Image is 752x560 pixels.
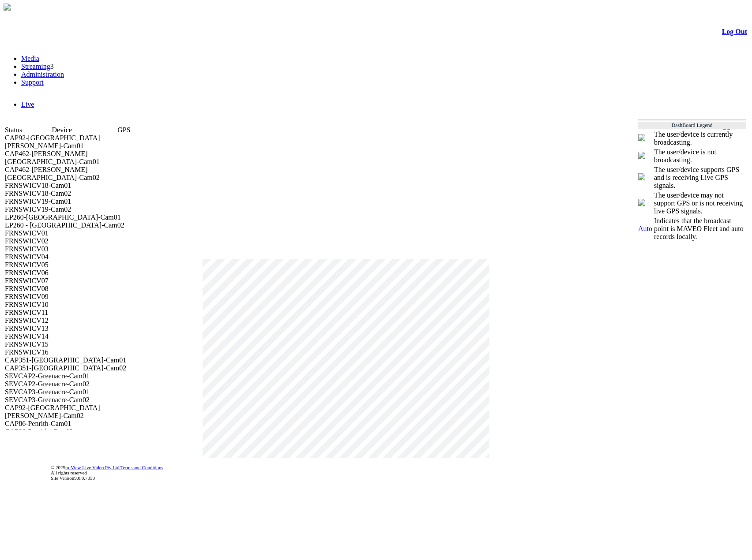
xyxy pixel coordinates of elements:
[5,134,148,150] td: CAP92-St Andrews-Cam01
[5,325,148,332] td: FRNSWICV13
[5,388,148,396] td: SEVCAP3-Greenacre-Cam01
[5,237,148,245] td: FRNSWICV02
[5,428,148,436] td: CAP86-Penrith -Cam02
[203,259,489,458] div: Video Player
[638,134,645,141] img: miniPlay.png
[5,213,148,221] td: LP260-Newcastle-Cam01
[638,152,645,159] img: miniNoPlay.png
[5,372,148,380] td: SEVCAP2-Greenacre-Cam01
[21,55,39,62] a: Media
[5,420,148,428] td: CAP86-Penrith-Cam01
[5,229,148,237] td: FRNSWICV01
[21,101,34,108] a: Live
[5,340,148,348] td: FRNSWICV15
[5,261,148,269] td: FRNSWICV05
[9,460,45,485] img: DigiCert Secured Site Seal
[598,123,705,130] span: Welcome, [PERSON_NAME] (Administrator)
[5,356,148,364] td: CAP351-Bateau Bay-Cam01
[638,173,645,180] img: crosshair_blue.png
[5,309,148,317] td: FRNSWICV11
[5,221,148,229] td: LP260 - Newcastle-Cam02
[654,165,746,190] td: The user/device supports GPS and is receiving Live GPS signals.
[5,364,148,372] td: CAP351-Bateau Bay-Cam02
[654,191,746,216] td: The user/device may not support GPS or is not receiving live GPS signals.
[52,126,106,134] td: Device
[722,28,747,35] a: Log Out
[21,63,50,70] a: Streaming
[5,245,148,253] td: FRNSWICV03
[5,253,148,261] td: FRNSWICV04
[5,182,148,190] td: FRNSWICV18-Cam01
[5,269,148,277] td: FRNSWICV06
[21,78,44,86] a: Support
[51,475,747,481] div: Site Version
[5,166,148,182] td: CAP462-Mayfield West-Cam02
[5,198,148,205] td: FRNSWICV19-Cam01
[638,122,746,129] td: DashBoard Legend
[654,217,746,241] td: Indicates that the broadcast point is MAVEO Fleet and auto records locally.
[654,130,746,147] td: The user/device is currently broadcasting.
[638,199,645,206] img: crosshair_gray.png
[50,63,54,70] span: 3
[654,148,746,164] td: The user/device is not broadcasting.
[5,205,148,213] td: FRNSWICV19-Cam02
[65,465,120,470] a: m-View Live Video Pty Ltd
[5,301,148,309] td: FRNSWICV10
[5,404,148,420] td: CAP92-St Andrews-Cam02
[106,126,142,134] td: GPS
[5,126,52,134] td: Status
[51,465,747,481] div: © 2025 | All rights reserved
[5,348,148,356] td: FRNSWICV16
[4,4,11,11] img: arrow-3.png
[120,465,163,470] a: Terms and Conditions
[5,277,148,285] td: FRNSWICV07
[5,380,148,388] td: SEVCAP2-Greenacre-Cam02
[5,396,148,404] td: SEVCAP3-Greenacre-Cam02
[5,190,148,198] td: FRNSWICV18-Cam02
[5,150,148,166] td: CAP462-Mayfield West-Cam01
[638,225,652,232] span: Auto
[5,317,148,325] td: FRNSWICV12
[74,475,95,481] span: 9.0.0.7050
[21,71,64,78] a: Administration
[5,293,148,301] td: FRNSWICV09
[5,332,148,340] td: FRNSWICV14
[5,285,148,293] td: FRNSWICV08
